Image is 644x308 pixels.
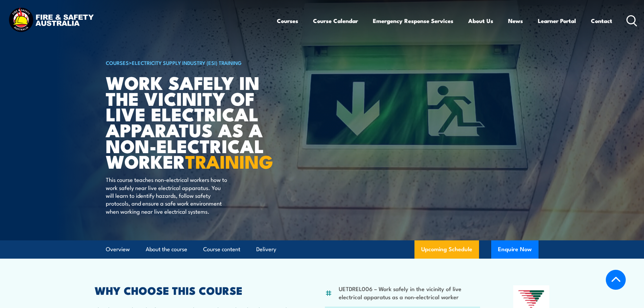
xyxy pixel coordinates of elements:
[491,240,539,259] button: Enquire Now
[106,74,273,169] h1: Work safely in the vicinity of live electrical apparatus as a non-electrical worker
[146,240,187,258] a: About the course
[414,240,479,259] a: Upcoming Schedule
[373,12,453,30] a: Emergency Response Services
[106,58,273,67] h6: >
[256,240,276,258] a: Delivery
[106,240,130,258] a: Overview
[203,240,240,258] a: Course content
[132,59,242,66] a: Electricity Supply Industry (ESI) Training
[185,147,273,175] strong: TRAINING
[508,12,523,30] a: News
[339,285,480,301] li: UETDREL006 – Work safely in the vicinity of live electrical apparatus as a non-electrical worker
[106,175,229,215] p: This course teaches non-electrical workers how to work safely near live electrical apparatus. You...
[468,12,493,30] a: About Us
[313,12,358,30] a: Course Calendar
[95,285,292,295] h2: WHY CHOOSE THIS COURSE
[591,12,612,30] a: Contact
[106,59,129,66] a: COURSES
[538,12,576,30] a: Learner Portal
[277,12,298,30] a: Courses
